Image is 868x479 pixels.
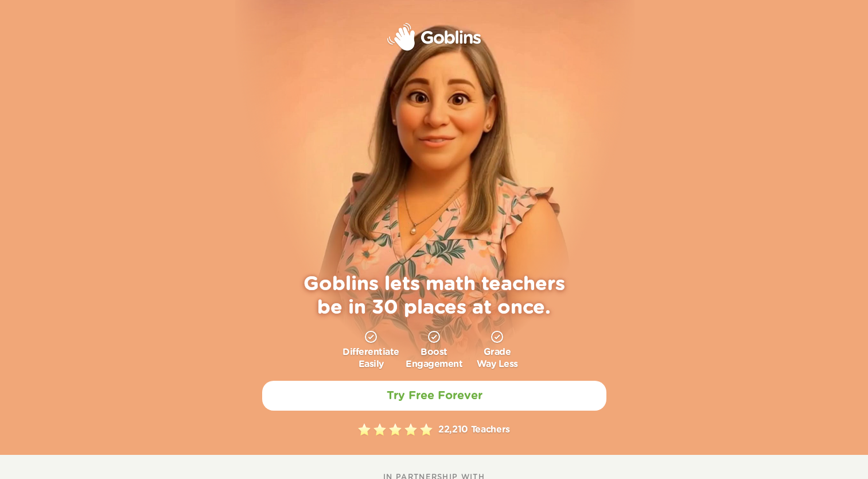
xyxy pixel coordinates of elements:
p: Grade Way Less [477,346,518,370]
p: Boost Engagement [406,346,462,370]
h1: Goblins lets math teachers be in 30 places at once. [291,273,578,320]
a: Try Free Forever [262,381,606,411]
p: 22,210 Teachers [438,423,510,438]
p: Differentiate Easily [342,346,399,370]
h2: Try Free Forever [386,389,482,403]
